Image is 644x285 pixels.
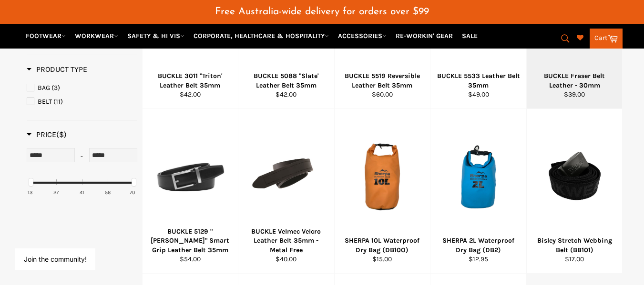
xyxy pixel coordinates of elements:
div: SHERPA 10L Waterproof Dry Bag (DB10O) [340,236,424,255]
a: BUCKLE Velmec Velcro Leather Belt 35mm - Metal FreeBUCKLE Velmec Velcro Leather Belt 35mm - Metal... [238,109,334,274]
span: Price [27,130,67,139]
span: Product Type [27,65,87,74]
a: WORKWEAR [71,28,122,44]
a: Bisley Stretch Webbing Belt (BB101)Bisley Stretch Webbing Belt (BB101)$17.00 [526,109,623,274]
div: BUCKLE 5533 Leather Belt 35mm [437,71,521,90]
a: BELT [27,97,137,107]
a: FOOTWEAR [22,28,70,44]
span: BELT [38,98,52,106]
a: BUCKLE 5129 BUCKLE 5129 "[PERSON_NAME]" Smart Grip Leather Belt 35mm$54.00 [142,109,238,274]
div: BUCKLE 5129 "[PERSON_NAME]" Smart Grip Leather Belt 35mm [148,227,232,255]
div: BUCKLE 3011 "Triton' Leather Belt 35mm [148,71,232,90]
div: SHERPA 2L Waterproof Dry Bag (DB2) [437,236,521,255]
div: Bisley Stretch Webbing Belt (BB101) [532,236,616,255]
span: BAG [38,84,50,92]
a: SHERPA 10L Waterproof Dry Bag (DB10O)SHERPA 10L Waterproof Dry Bag (DB10O)$15.00 [334,109,430,274]
a: ACCESSORIES [334,28,390,44]
div: BUCKLE 5519 Reversible Leather Belt 35mm [340,71,424,90]
div: - [75,148,89,165]
span: (11) [53,98,63,106]
h3: Product Type [27,65,87,74]
h3: Price($) [27,130,67,139]
input: Max Price [89,148,137,162]
div: 41 [80,189,84,196]
div: 27 [53,189,59,196]
div: 13 [28,189,33,196]
a: BAG [27,83,137,93]
div: 70 [130,189,135,196]
div: BUCKLE Velmec Velcro Leather Belt 35mm - Metal Free [245,227,328,255]
a: SALE [458,28,481,44]
a: Cart [590,29,623,49]
span: Free Australia-wide delivery for orders over $99 [215,7,429,17]
a: SHERPA 2L Waterproof Dry Bag (DB2)SHERPA 2L Waterproof Dry Bag (DB2)$12.95 [430,109,526,274]
div: 56 [105,189,111,196]
a: CORPORATE, HEALTHCARE & HOSPITALITY [190,28,333,44]
a: SAFETY & HI VIS [123,28,188,44]
input: Min Price [27,148,75,162]
div: BUCKLE Fraser Belt Leather - 30mm [532,71,616,90]
a: RE-WORKIN' GEAR [392,28,457,44]
span: (3) [51,84,60,92]
div: BUCKLE 5088 "Slate' Leather Belt 35mm [245,71,328,90]
button: Join the community! [24,255,87,263]
span: ($) [56,130,67,139]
